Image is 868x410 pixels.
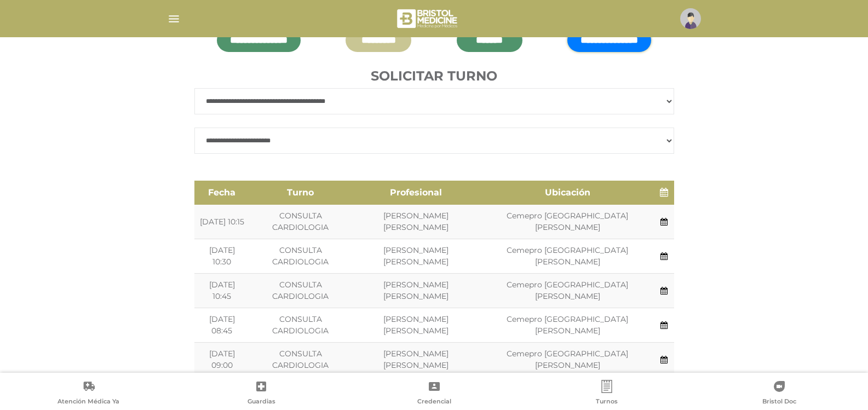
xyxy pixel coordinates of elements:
[417,397,451,407] span: Credencial
[250,308,352,343] td: CONSULTA CARDIOLOGIA
[167,12,181,26] img: Cober_menu-lines-white.svg
[250,239,352,274] td: CONSULTA CARDIOLOGIA
[520,380,693,408] a: Turnos
[194,308,250,343] td: [DATE] 08:45
[395,5,461,32] img: bristol-medicine-blanco.png
[194,205,250,239] td: [DATE] 10:15
[480,343,655,377] td: Cemepro [GEOGRAPHIC_DATA][PERSON_NAME]
[250,343,352,377] td: CONSULTA CARDIOLOGIA
[596,397,618,407] span: Turnos
[352,274,480,308] td: [PERSON_NAME] [PERSON_NAME]
[194,343,250,377] td: [DATE] 09:00
[680,8,701,29] img: profile-placeholder.svg
[352,308,480,343] td: [PERSON_NAME] [PERSON_NAME]
[660,355,668,365] a: Agendar turno
[194,239,250,274] td: [DATE] 10:30
[194,68,674,84] h4: Solicitar turno
[762,397,796,407] span: Bristol Doc
[693,380,866,408] a: Bristol Doc
[480,239,655,274] td: Cemepro [GEOGRAPHIC_DATA][PERSON_NAME]
[480,205,655,239] td: Cemepro [GEOGRAPHIC_DATA][PERSON_NAME]
[250,205,352,239] td: CONSULTA CARDIOLOGIA
[250,274,352,308] td: CONSULTA CARDIOLOGIA
[352,343,480,377] td: [PERSON_NAME] [PERSON_NAME]
[2,380,175,408] a: Atención Médica Ya
[194,181,250,205] th: Fecha
[352,239,480,274] td: [PERSON_NAME] [PERSON_NAME]
[660,251,668,261] a: Agendar turno
[480,308,655,343] td: Cemepro [GEOGRAPHIC_DATA][PERSON_NAME]
[58,397,119,407] span: Atención Médica Ya
[248,397,275,407] span: Guardias
[660,217,668,227] a: Agendar turno
[352,181,480,205] th: Profesional
[480,181,655,205] th: Ubicación
[175,380,347,408] a: Guardias
[352,205,480,239] td: [PERSON_NAME] [PERSON_NAME]
[660,320,668,330] a: Agendar turno
[348,380,520,408] a: Credencial
[250,181,352,205] th: Turno
[660,286,668,296] a: Agendar turno
[194,274,250,308] td: [DATE] 10:45
[480,274,655,308] td: Cemepro [GEOGRAPHIC_DATA][PERSON_NAME]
